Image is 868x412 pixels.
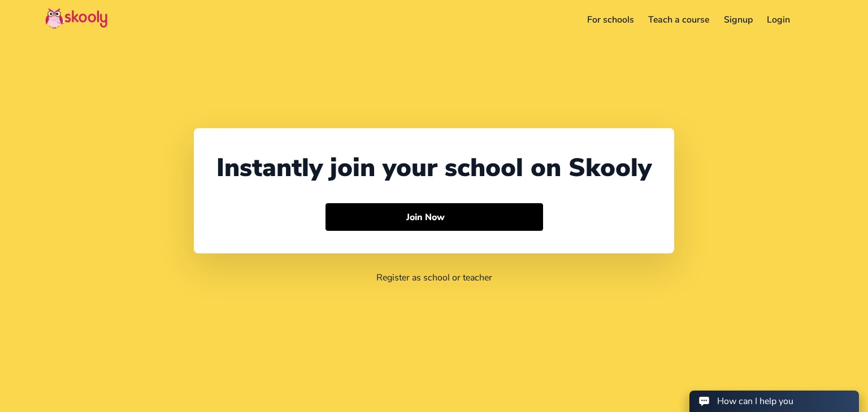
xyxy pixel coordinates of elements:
[325,203,543,231] button: Join Nowarrow forward outline
[806,11,823,29] button: menu outline
[580,11,641,29] a: For schools
[641,11,717,29] a: Teach a course
[450,211,462,223] ion-icon: arrow forward outline
[216,151,652,185] div: Instantly join your school on Skooly
[376,271,492,284] a: Register as school or teacher
[717,11,760,29] a: Signup
[45,7,107,29] img: Skooly
[760,11,798,29] a: Login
